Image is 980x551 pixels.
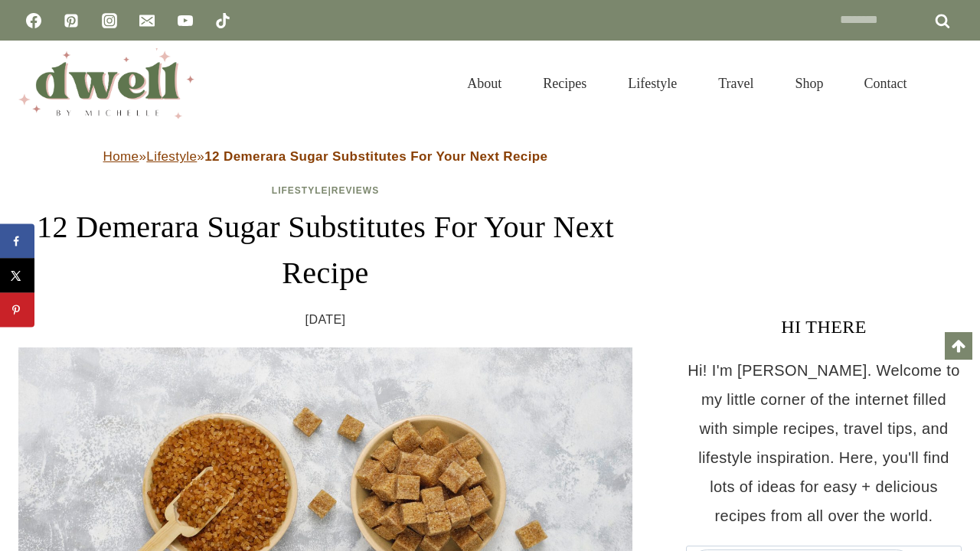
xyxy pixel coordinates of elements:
[132,5,162,36] a: Email
[844,57,928,110] a: Contact
[446,57,928,110] nav: Primary Navigation
[103,149,548,164] span: » »
[697,57,774,110] a: Travel
[103,149,139,164] a: Home
[272,185,379,196] span: |
[170,5,201,36] a: YouTube
[146,149,197,164] a: Lifestyle
[686,313,962,341] h3: HI THERE
[936,70,962,96] button: View Search Form
[94,5,125,36] a: Instagram
[18,48,194,119] img: DWELL by michelle
[56,5,87,36] a: Pinterest
[272,185,328,196] a: Lifestyle
[686,356,962,530] p: Hi! I'm [PERSON_NAME]. Welcome to my little corner of the internet filled with simple recipes, tr...
[945,332,972,360] a: Scroll to top
[207,5,238,36] a: TikTok
[204,149,547,164] strong: 12 Demerara Sugar Substitutes For Your Next Recipe
[305,308,346,331] time: [DATE]
[774,57,844,110] a: Shop
[332,185,379,196] a: Reviews
[607,57,697,110] a: Lifestyle
[446,57,522,110] a: About
[18,204,632,296] h1: 12 Demerara Sugar Substitutes For Your Next Recipe
[18,5,49,36] a: Facebook
[522,57,607,110] a: Recipes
